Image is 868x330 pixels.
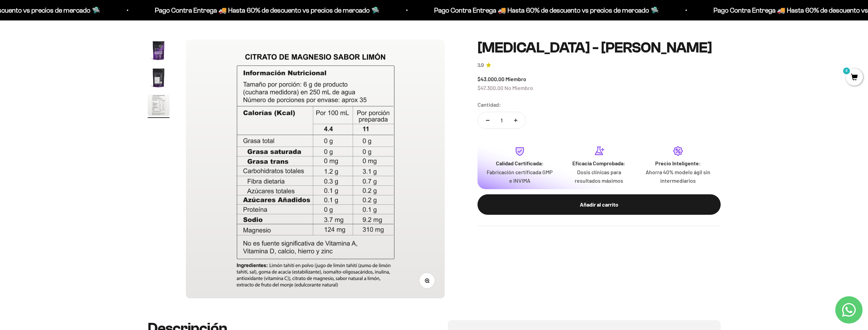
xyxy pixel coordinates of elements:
[572,160,626,166] strong: Eficacia Comprobada:
[186,40,445,298] img: Citrato de Magnesio - Sabor Limón
[506,112,526,129] button: Aumentar cantidad
[477,62,721,69] a: 3.93.9 de 5.0 estrellas
[148,67,170,89] img: Citrato de Magnesio - Sabor Limón
[141,5,366,16] p: Pago Contra Entrega 🚚 Hasta 60% de descuento vs precios de mercado 🛸
[846,74,863,81] a: 0
[644,168,712,185] p: Ahorra 40% modelo ágil sin intermediarios
[565,168,633,185] p: Dosis clínicas para resultados máximos
[842,67,851,75] mark: 0
[477,100,501,109] label: Cantidad:
[477,76,504,82] span: $43.000,00
[148,67,170,91] button: Ir al artículo 2
[655,160,701,166] strong: Precio Inteligente:
[486,168,554,185] p: Fabricación certificada GMP e INVIMA
[477,194,721,215] button: Añadir al carrito
[505,76,526,82] span: Miembro
[504,85,533,91] span: No Miembro
[477,85,503,91] span: $47.300,00
[491,200,707,209] div: Añadir al carrito
[477,62,484,69] span: 3.9
[148,40,170,63] button: Ir al artículo 1
[478,112,498,129] button: Reducir cantidad
[148,94,170,118] button: Ir al artículo 3
[148,40,170,61] img: Citrato de Magnesio - Sabor Limón
[477,40,721,56] h1: [MEDICAL_DATA] - [PERSON_NAME]
[421,5,645,16] p: Pago Contra Entrega 🚚 Hasta 60% de descuento vs precios de mercado 🛸
[148,94,170,116] img: Citrato de Magnesio - Sabor Limón
[496,160,544,166] strong: Calidad Certificada:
